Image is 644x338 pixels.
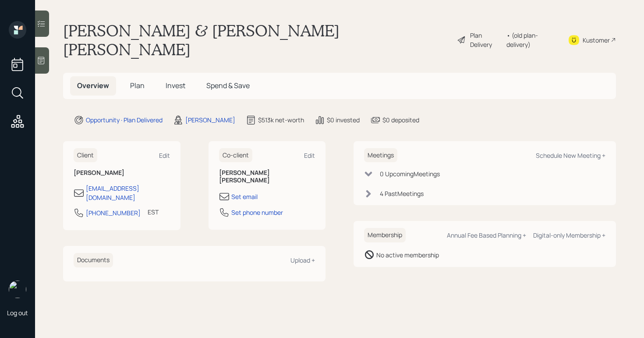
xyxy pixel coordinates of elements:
h1: [PERSON_NAME] & [PERSON_NAME] [PERSON_NAME] [63,21,450,59]
div: Log out [7,309,28,317]
span: Overview [77,81,109,90]
div: 0 Upcoming Meeting s [380,169,440,178]
span: Plan [130,81,145,90]
h6: Meetings [364,148,397,163]
div: Kustomer [583,36,610,45]
div: Edit [304,151,315,160]
div: • (old plan-delivery) [506,31,557,49]
div: [PERSON_NAME] [185,115,235,125]
div: Set email [231,192,258,201]
div: 4 Past Meeting s [380,189,424,198]
h6: [PERSON_NAME] [74,169,170,177]
div: Schedule New Meeting + [536,151,605,160]
div: $0 deposited [382,115,419,125]
span: Spend & Save [206,81,250,90]
div: $0 invested [327,115,360,125]
div: Plan Delivery [470,31,502,49]
div: Opportunity · Plan Delivered [86,115,163,125]
div: No active membership [376,250,439,260]
h6: Documents [74,253,113,267]
h6: Membership [364,228,406,242]
div: [PHONE_NUMBER] [86,208,141,217]
span: Invest [166,81,185,90]
h6: [PERSON_NAME] [PERSON_NAME] [219,169,315,184]
div: [EMAIL_ADDRESS][DOMAIN_NAME] [86,184,170,202]
div: Annual Fee Based Planning + [447,231,526,239]
h6: Co-client [219,148,252,163]
div: Edit [159,151,170,160]
h6: Client [74,148,97,163]
img: retirable_logo.png [9,281,26,298]
div: EST [148,207,159,217]
div: Set phone number [231,208,283,217]
div: Digital-only Membership + [533,231,605,239]
div: $513k net-worth [258,115,304,125]
div: Upload + [290,256,315,264]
